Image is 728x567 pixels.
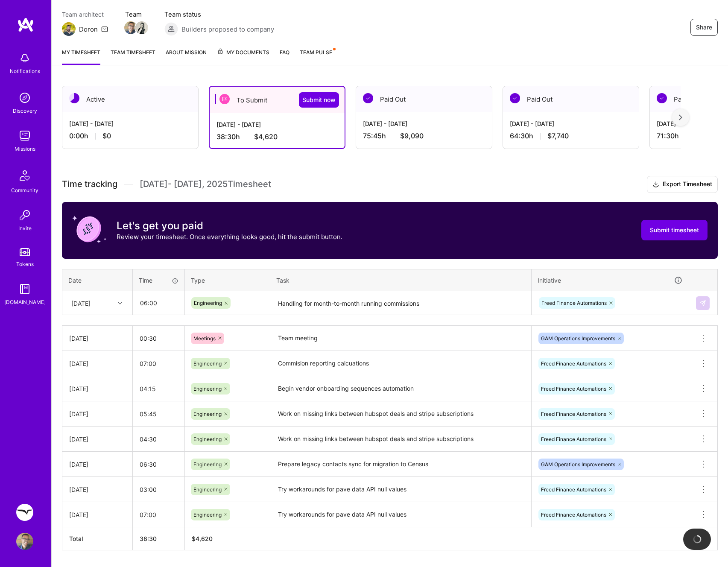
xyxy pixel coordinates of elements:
img: Builders proposed to company [164,22,178,36]
a: About Mission [166,48,207,65]
button: Export Timesheet [647,176,718,193]
textarea: Try workarounds for pave data API null values [271,503,530,526]
img: Paid Out [363,93,373,103]
img: Team Architect [62,22,76,36]
span: Time tracking [62,179,117,190]
input: HH:MM [133,503,184,526]
span: GAM Operations Improvements [541,335,615,342]
p: Review your timesheet. Once everything looks good, hit the submit button. [117,232,342,241]
span: My Documents [217,48,269,57]
div: [DATE] [71,298,91,307]
img: User Avatar [16,533,33,550]
div: [DATE] - [DATE] [216,120,338,129]
textarea: Handling for month-to-month running commissions [271,292,530,315]
img: guide book [16,281,33,298]
th: Date [62,269,133,291]
img: Freed: Enterprise healthcare AI integration tool [16,504,33,521]
span: Submit timesheet [650,226,699,234]
span: Engineering [193,436,222,442]
i: icon Mail [101,26,108,32]
input: HH:MM [133,453,184,476]
span: $4,620 [254,132,278,141]
textarea: Commision reporting calcuations [271,352,530,375]
div: Missions [15,144,35,153]
a: My timesheet [62,48,100,65]
span: Engineering [193,411,222,417]
input: HH:MM [133,428,184,450]
textarea: Work on missing links between hubspot deals and stripe subscriptions [271,427,530,451]
span: Freed Finance Automations [541,436,606,442]
div: [DATE] - [DATE] [363,119,485,128]
input: HH:MM [133,352,184,375]
img: Team Member Avatar [135,21,148,34]
div: [DOMAIN_NAME] [4,298,46,307]
div: 75:45 h [363,132,485,140]
a: Team timesheet [111,48,155,65]
span: $9,090 [400,132,424,140]
span: Submit now [302,96,336,104]
img: Active [69,93,79,103]
div: [DATE] [69,435,126,444]
span: Engineering [194,300,222,306]
div: [DATE] - [DATE] [69,119,191,128]
img: Paid Out [510,93,520,103]
span: Engineering [193,360,222,367]
span: Team [125,10,147,19]
span: Freed Finance Automations [541,486,606,493]
img: Paid Out [657,93,667,103]
img: bell [16,50,33,67]
img: logo [17,17,34,32]
div: [DATE] [69,460,126,469]
a: Team Member Avatar [136,20,147,35]
span: Team architect [62,10,108,19]
input: HH:MM [133,292,184,314]
button: Submit now [299,92,339,108]
textarea: Try workarounds for pave data API null values [271,478,530,501]
input: HH:MM [133,403,184,425]
button: Share [690,19,718,36]
div: Tokens [16,260,34,269]
img: Team Member Avatar [124,21,137,34]
span: $ 4,620 [192,535,213,542]
div: 64:30 h [510,132,632,140]
span: Team Pulse [300,49,332,56]
a: Team Member Avatar [125,20,136,35]
i: icon Chevron [118,301,122,305]
span: Engineering [193,511,222,518]
a: My Documents [217,48,269,65]
img: tokens [20,248,30,256]
img: right [679,114,682,120]
span: Freed Finance Automations [541,386,606,392]
img: Community [15,165,35,186]
span: $0 [102,132,111,140]
a: Team Pulse [300,48,335,65]
div: 0:00 h [69,132,191,140]
textarea: Work on missing links between hubspot deals and stripe subscriptions [271,402,530,426]
img: teamwork [16,127,33,144]
div: Notifications [10,67,40,76]
button: Submit timesheet [641,220,708,240]
span: Freed Finance Automations [541,300,607,306]
span: Freed Finance Automations [541,511,606,518]
th: 38:30 [133,527,185,550]
span: Engineering [193,461,222,468]
div: [DATE] [69,359,126,368]
span: Engineering [193,386,222,392]
div: To Submit [210,87,345,113]
div: 38:30 h [216,132,338,141]
textarea: Begin vendor onboarding sequences automation [271,377,530,400]
span: [DATE] - [DATE] , 2025 Timesheet [140,179,271,190]
div: [DATE] [69,485,126,494]
th: Total [62,527,133,550]
div: [DATE] - [DATE] [510,119,632,128]
span: Engineering [193,486,222,493]
img: Submit [699,300,706,307]
div: null [696,296,710,310]
a: User Avatar [14,533,35,550]
div: Active [62,86,198,112]
span: Team status [164,10,274,19]
img: loading [692,534,702,544]
img: Invite [16,207,33,224]
span: Builders proposed to company [181,25,274,34]
div: Doron [79,25,98,34]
